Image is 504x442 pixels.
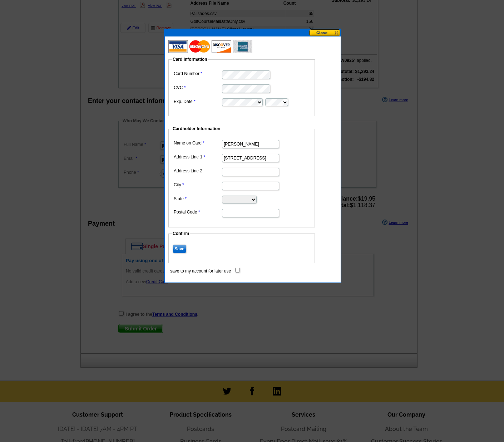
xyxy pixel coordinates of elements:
label: save to my account for later use [170,268,231,274]
label: Name on Card [174,140,221,146]
label: Address Line 1 [174,154,221,160]
legend: Card Information [172,56,208,63]
label: Address Line 2 [174,168,221,174]
legend: Confirm [172,230,190,237]
label: City [174,182,221,188]
label: Card Number [174,70,221,77]
label: Postal Code [174,209,221,215]
iframe: LiveChat chat widget [361,276,504,442]
label: CVC [174,84,221,91]
label: State [174,196,221,202]
label: Exp. Date [174,98,221,105]
input: Save [173,245,186,253]
legend: Cardholder Information [172,126,221,132]
img: acceptedCards.gif [168,40,252,53]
